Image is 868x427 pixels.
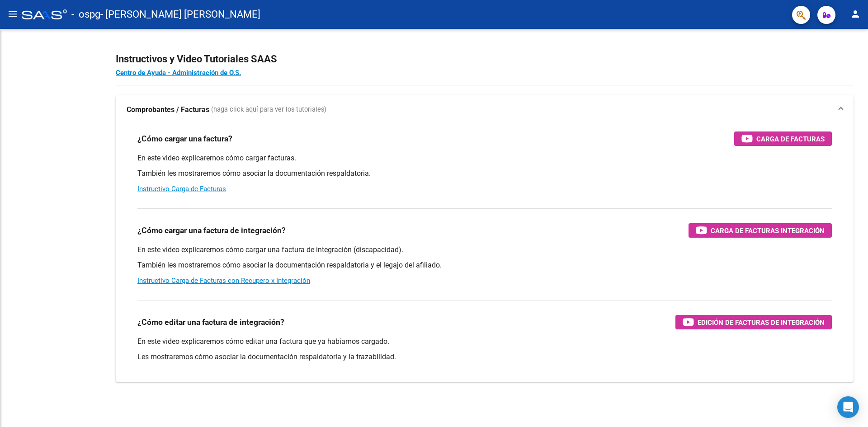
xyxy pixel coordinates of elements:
[137,224,286,237] h3: ¿Cómo cargar una factura de integración?
[137,132,232,145] h3: ¿Cómo cargar una factura?
[211,105,326,115] span: (haga click aquí para ver los tutoriales)
[137,277,310,285] a: Instructivo Carga de Facturas con Recupero x Integración
[698,317,825,328] span: Edición de Facturas de integración
[127,105,209,115] strong: Comprobantes / Facturas
[137,260,832,270] p: También les mostraremos cómo asociar la documentación respaldatoria y el legajo del afiliado.
[137,245,832,255] p: En este video explicaremos cómo cargar una factura de integración (discapacidad).
[116,69,241,77] a: Centro de Ayuda - Administración de O.S.
[116,51,854,68] h2: Instructivos y Video Tutoriales SAAS
[137,153,832,163] p: En este video explicaremos cómo cargar facturas.
[71,5,100,24] span: - ospg
[116,124,854,382] div: Comprobantes / Facturas (haga click aquí para ver los tutoriales)
[116,95,854,124] mat-expansion-panel-header: Comprobantes / Facturas (haga click aquí para ver los tutoriales)
[137,185,226,193] a: Instructivo Carga de Facturas
[137,337,832,347] p: En este video explicaremos cómo editar una factura que ya habíamos cargado.
[7,9,18,19] mat-icon: menu
[137,352,832,362] p: Les mostraremos cómo asociar la documentación respaldatoria y la trazabilidad.
[734,131,832,146] button: Carga de Facturas
[711,225,825,236] span: Carga de Facturas Integración
[837,396,859,418] div: Open Intercom Messenger
[137,169,832,178] p: También les mostraremos cómo asociar la documentación respaldatoria.
[675,315,832,329] button: Edición de Facturas de integración
[689,223,832,238] button: Carga de Facturas Integración
[100,5,260,24] span: - [PERSON_NAME] [PERSON_NAME]
[756,133,825,145] span: Carga de Facturas
[137,316,284,328] h3: ¿Cómo editar una factura de integración?
[850,9,861,19] mat-icon: person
